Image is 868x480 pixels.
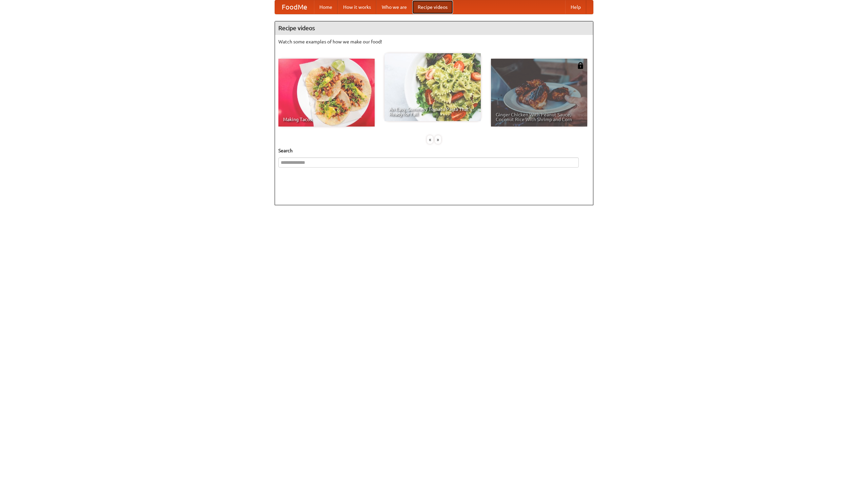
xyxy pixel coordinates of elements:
a: Making Tacos [278,59,375,127]
a: FoodMe [275,0,314,14]
p: Watch some examples of how we make our food! [278,38,590,45]
a: Help [565,0,586,14]
div: » [435,135,441,144]
span: An Easy, Summery Tomato Pasta That's Ready for Fall [389,107,476,116]
a: How it works [338,0,376,14]
a: An Easy, Summery Tomato Pasta That's Ready for Fall [384,53,481,121]
img: 483408.png [577,62,584,69]
a: Recipe videos [412,0,453,14]
a: Who we are [376,0,412,14]
span: Making Tacos [283,117,370,122]
h4: Recipe videos [275,21,593,35]
div: « [427,135,433,144]
a: Home [314,0,338,14]
h5: Search [278,147,590,154]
